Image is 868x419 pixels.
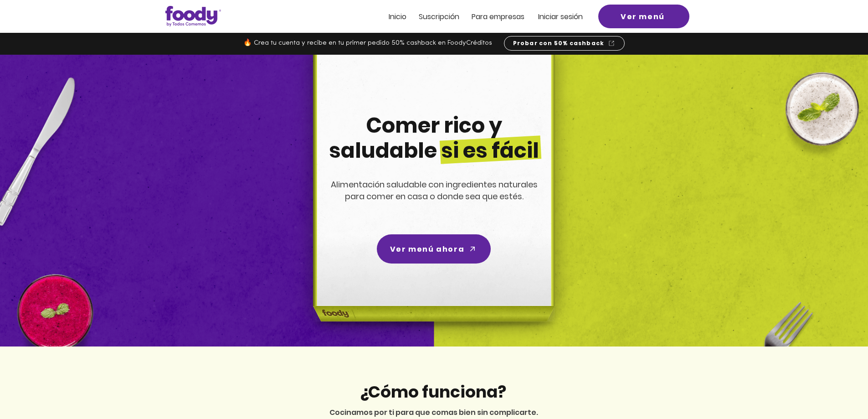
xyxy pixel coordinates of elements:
[329,407,538,418] span: Cocinamos por ti para que comas bien sin complicarte.
[377,234,491,264] a: Ver menú ahora
[538,13,583,21] a: Iniciar sesión
[419,11,459,22] span: Suscripción
[538,11,583,22] span: Iniciar sesión
[389,13,406,21] a: Inicio
[360,380,506,403] span: ¿Cómo funciona?
[329,111,539,165] span: Comer rico y saludable si es fácil
[472,11,480,22] span: Pa
[390,243,464,255] span: Ver menú ahora
[389,11,406,22] span: Inicio
[472,13,524,21] a: Para empresas
[165,6,221,26] img: Logo_Foody V2.0.0 (3).png
[598,5,689,28] a: Ver menú
[513,39,605,47] span: Probar con 50% cashback
[419,13,459,21] a: Suscripción
[504,36,625,51] a: Probar con 50% cashback
[243,40,492,47] span: 🔥 Crea tu cuenta y recibe en tu primer pedido 50% cashback en FoodyCréditos
[288,55,577,347] img: headline-center-compress.png
[331,179,538,202] span: Alimentación saludable con ingredientes naturales para comer en casa o donde sea que estés.
[480,11,524,22] span: ra empresas
[621,11,665,22] span: Ver menú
